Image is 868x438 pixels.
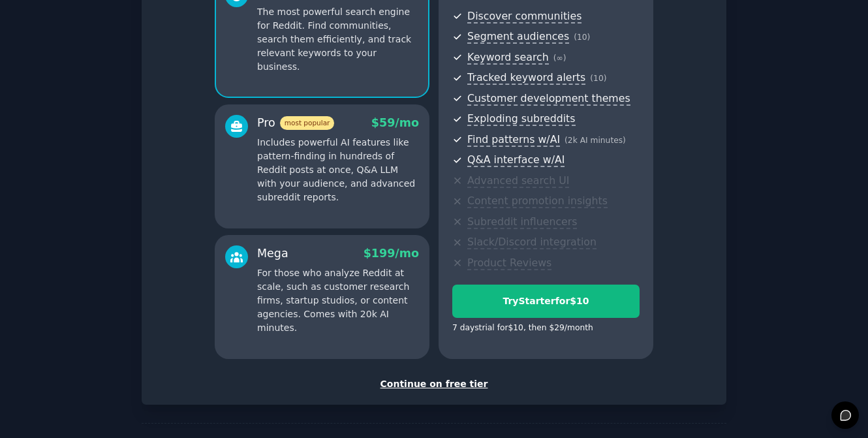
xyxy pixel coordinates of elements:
span: Find patterns w/AI [467,133,560,147]
span: Advanced search UI [467,174,569,188]
span: Q&A interface w/AI [467,153,565,167]
span: most popular [280,116,335,130]
span: ( 10 ) [574,33,590,42]
span: Customer development themes [467,92,630,106]
div: Try Starter for $10 [453,294,639,308]
p: For those who analyze Reddit at scale, such as customer research firms, startup studios, or conte... [257,266,419,335]
span: Discover communities [467,10,581,23]
span: Exploding subreddits [467,112,575,126]
div: Continue on free tier [155,377,713,391]
div: Pro [257,115,334,131]
span: $ 59 /mo [371,116,419,129]
span: Slack/Discord integration [467,236,597,249]
span: Keyword search [467,51,549,65]
span: Segment audiences [467,30,569,44]
span: ( ∞ ) [553,54,566,63]
span: ( 10 ) [590,74,606,83]
button: TryStarterfor$10 [452,285,640,318]
span: Content promotion insights [467,195,608,208]
span: $ 199 /mo [364,247,419,260]
span: Subreddit influencers [467,215,577,229]
div: 7 days trial for $10 , then $ 29 /month [452,322,593,334]
div: Mega [257,245,288,262]
span: Product Reviews [467,257,551,270]
p: The most powerful search engine for Reddit. Find communities, search them efficiently, and track ... [257,5,419,74]
span: Tracked keyword alerts [467,71,585,85]
p: Includes powerful AI features like pattern-finding in hundreds of Reddit posts at once, Q&A LLM w... [257,136,419,204]
span: ( 2k AI minutes ) [565,136,626,145]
